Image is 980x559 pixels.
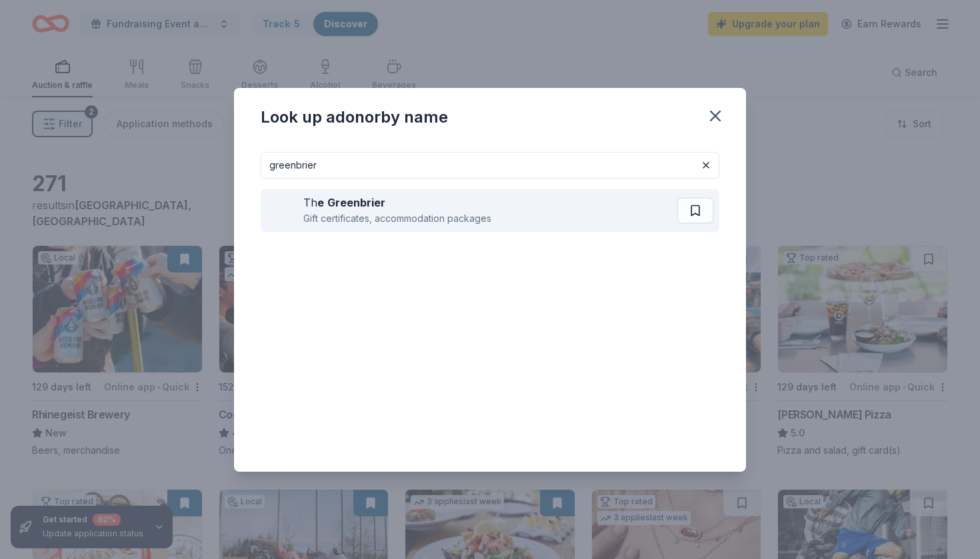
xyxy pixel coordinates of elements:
strong: Greenbrier [327,196,385,209]
div: Gift certificates, accommodation packages [303,211,491,227]
input: Search [261,152,719,179]
img: Image for The Greenbrier [266,195,298,227]
strong: e [317,196,324,209]
div: Th [303,195,491,211]
div: Look up a donor by name [261,107,448,128]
